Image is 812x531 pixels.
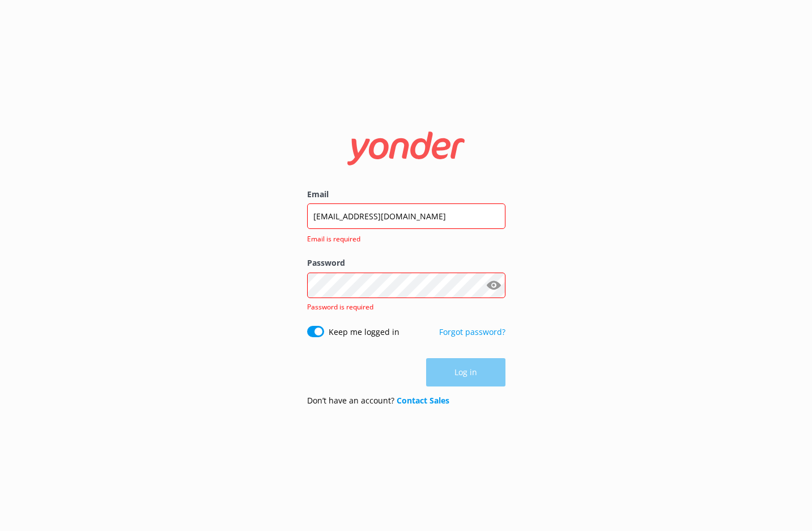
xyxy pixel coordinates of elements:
input: user@emailaddress.com [307,203,505,229]
label: Email [307,188,505,201]
a: Forgot password? [439,326,505,337]
a: Contact Sales [397,395,449,406]
label: Keep me logged in [329,326,399,338]
label: Password [307,257,505,269]
p: Don’t have an account? [307,394,449,407]
span: Password is required [307,302,373,312]
button: Show password [483,274,505,296]
span: Email is required [307,233,499,244]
